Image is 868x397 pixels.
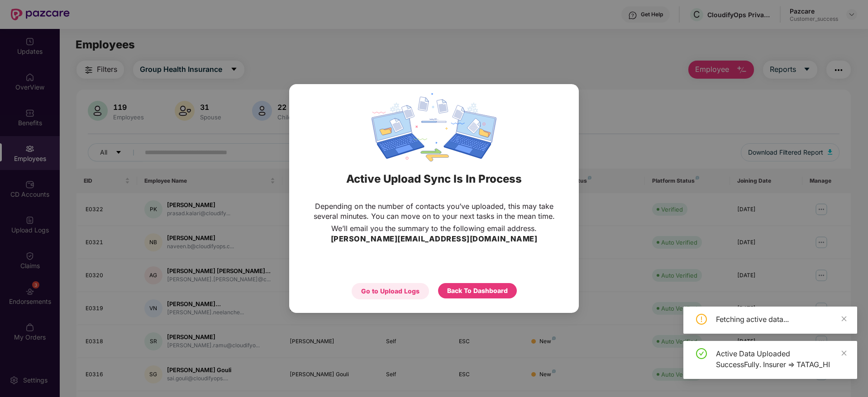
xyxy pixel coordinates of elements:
[716,348,846,370] div: Active Data Uploaded SuccessFully. Insurer => TATAG_HI
[331,233,538,245] h3: [PERSON_NAME][EMAIL_ADDRESS][DOMAIN_NAME]
[696,348,707,359] span: check-circle
[841,316,847,322] span: close
[331,223,537,233] p: We’ll email you the summary to the following email address.
[372,93,496,161] img: svg+xml;base64,PHN2ZyBpZD0iRGF0YV9zeW5jaW5nIiB4bWxucz0iaHR0cDovL3d3dy53My5vcmcvMjAwMC9zdmciIHdpZH...
[696,314,707,325] span: exclamation-circle
[447,286,508,296] div: Back To Dashboard
[716,314,846,325] div: Fetching active data...
[841,350,847,356] span: close
[307,201,561,221] p: Depending on the number of contacts you’ve uploaded, this may take several minutes. You can move ...
[361,286,420,296] div: Go to Upload Logs
[300,161,568,197] div: Active Upload Sync Is In Process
